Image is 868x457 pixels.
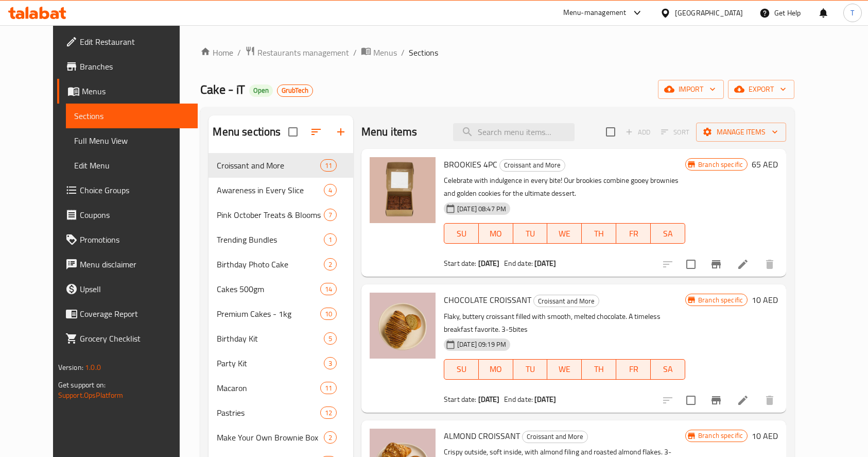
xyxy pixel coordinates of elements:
[757,388,782,413] button: delete
[534,257,556,270] b: [DATE]
[217,332,323,345] span: Birthday Kit
[209,153,353,178] div: Croissant and More11
[324,233,337,246] div: items
[200,46,233,59] a: Home
[324,357,337,369] div: items
[373,46,397,59] span: Menus
[213,124,281,140] h2: Menu sections
[547,359,582,380] button: WE
[675,7,743,19] div: [GEOGRAPHIC_DATA]
[651,223,685,244] button: SA
[57,29,198,54] a: Edit Restaurant
[444,223,479,244] button: SU
[80,36,190,48] span: Edit Restaurant
[249,86,273,95] span: Open
[80,332,190,345] span: Grocery Checklist
[80,258,190,270] span: Menu disclaimer
[321,284,336,294] span: 14
[694,160,747,170] span: Branch specific
[752,157,778,172] h6: 65 AED
[551,226,578,241] span: WE
[80,60,190,73] span: Branches
[324,209,337,221] div: items
[453,204,510,214] span: [DATE] 08:47 PM
[321,408,336,418] span: 12
[444,359,479,380] button: SU
[217,258,323,270] div: Birthday Photo Cake
[370,157,436,223] img: BROOKIES 4PC
[513,223,548,244] button: TU
[324,433,336,443] span: 2
[324,334,336,344] span: 5
[321,309,336,319] span: 10
[209,202,353,227] div: Pink October Treats & Blooms7
[651,359,685,380] button: SA
[217,382,320,394] div: Macaron
[704,388,728,413] button: Branch-specific-item
[401,46,405,59] li: /
[499,159,565,172] div: Croissant and More
[324,359,336,368] span: 3
[217,308,320,320] span: Premium Cakes - 1kg
[58,361,83,374] span: Version:
[655,226,681,241] span: SA
[66,153,198,178] a: Edit Menu
[483,362,509,377] span: MO
[217,407,320,419] span: Pastries
[736,83,786,96] span: export
[517,226,544,241] span: TU
[320,382,337,394] div: items
[66,104,198,128] a: Sections
[728,80,794,99] button: export
[654,124,696,140] span: Select section first
[209,326,353,351] div: Birthday Kit5
[217,431,323,444] div: Make Your Own Brownie Box
[757,252,782,277] button: delete
[586,226,612,241] span: TH
[324,260,336,269] span: 2
[704,126,778,139] span: Manage items
[209,178,353,202] div: Awareness in Every Slice4
[582,359,616,380] button: TH
[534,295,599,307] span: Croissant and More
[479,223,513,244] button: MO
[57,326,198,351] a: Grocery Checklist
[80,209,190,221] span: Coupons
[513,359,548,380] button: TU
[321,161,336,171] span: 11
[74,110,190,122] span: Sections
[320,308,337,320] div: items
[522,431,588,443] div: Croissant and More
[209,227,353,252] div: Trending Bundles1
[694,431,747,441] span: Branch specific
[533,295,599,307] div: Croissant and More
[209,252,353,277] div: Birthday Photo Cake2
[616,359,651,380] button: FR
[209,376,353,400] div: Macaron11
[320,159,337,172] div: items
[586,362,612,377] span: TH
[217,184,323,196] span: Awareness in Every Slice
[478,257,500,270] b: [DATE]
[58,388,124,402] a: Support.OpsPlatform
[444,292,531,308] span: CHOCOLATE CROISSANT
[534,393,556,406] b: [DATE]
[57,54,198,79] a: Branches
[80,283,190,295] span: Upsell
[324,210,336,220] span: 7
[353,46,357,59] li: /
[66,128,198,153] a: Full Menu View
[217,233,323,246] span: Trending Bundles
[237,46,241,59] li: /
[217,159,320,172] span: Croissant and More
[57,202,198,227] a: Coupons
[209,277,353,301] div: Cakes 500gm14
[547,223,582,244] button: WE
[752,293,778,307] h6: 10 AED
[324,185,336,195] span: 4
[320,283,337,295] div: items
[850,7,854,19] span: T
